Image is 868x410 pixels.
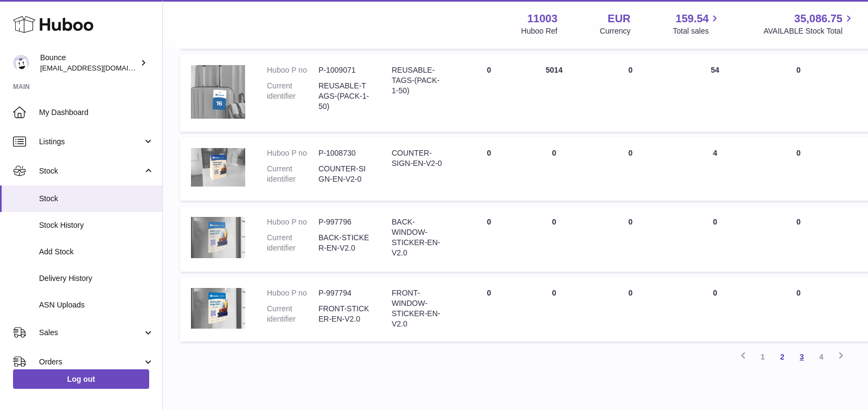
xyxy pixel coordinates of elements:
[456,137,521,201] td: 0
[456,206,521,272] td: 0
[39,107,154,118] span: My Dashboard
[812,347,831,367] a: 4
[318,304,370,324] dd: FRONT-STICKER-EN-V2.0
[318,148,370,158] dd: P-1008730
[13,55,29,71] img: collateral@usebounce.com
[392,217,445,258] div: BACK-WINDOW-STICKER-EN-V2.0
[318,164,370,184] dd: COUNTER-SIGN-EN-V2-0
[267,304,318,324] dt: Current identifier
[456,277,521,342] td: 0
[318,233,370,253] dd: BACK-STICKER-EN-V2.0
[267,81,318,112] dt: Current identifier
[392,65,445,96] div: REUSABLE-TAGS-(PACK-1-50)
[796,217,801,226] span: 0
[608,11,630,26] strong: EUR
[521,206,586,272] td: 0
[267,148,318,158] dt: Huboo P no
[39,137,143,147] span: Listings
[40,63,159,72] span: [EMAIL_ADDRESS][DOMAIN_NAME]
[318,217,370,227] dd: P-997796
[753,347,773,367] a: 1
[191,288,245,329] img: product image
[586,206,674,272] td: 0
[191,217,245,258] img: product image
[392,148,445,169] div: COUNTER-SIGN-EN-V2-0
[521,277,586,342] td: 0
[796,149,801,157] span: 0
[792,347,812,367] a: 3
[796,289,801,297] span: 0
[39,247,154,257] span: Add Stock
[318,288,370,298] dd: P-997794
[318,65,370,75] dd: P-1009071
[586,277,674,342] td: 0
[674,206,756,272] td: 0
[39,300,154,310] span: ASN Uploads
[674,277,756,342] td: 0
[39,220,154,230] span: Stock History
[456,54,521,132] td: 0
[39,357,143,367] span: Orders
[267,233,318,253] dt: Current identifier
[586,137,674,201] td: 0
[13,369,149,389] a: Log out
[39,328,143,338] span: Sales
[763,11,855,36] a: 35,086.75 AVAILABLE Stock Total
[527,11,558,26] strong: 11003
[521,54,586,132] td: 5014
[673,11,721,36] a: 159.54 Total sales
[600,26,631,36] div: Currency
[674,137,756,201] td: 4
[191,148,245,186] img: product image
[318,81,370,112] dd: REUSABLE-TAGS-(PACK-1-50)
[39,273,154,284] span: Delivery History
[796,66,801,74] span: 0
[794,11,843,26] span: 35,086.75
[267,288,318,298] dt: Huboo P no
[191,65,245,118] img: product image
[586,54,674,132] td: 0
[267,65,318,75] dt: Huboo P no
[521,137,586,201] td: 0
[674,54,756,132] td: 54
[39,194,154,204] span: Stock
[40,53,138,73] div: Bounce
[763,26,855,36] span: AVAILABLE Stock Total
[675,11,709,26] span: 159.54
[773,347,792,367] a: 2
[392,288,445,329] div: FRONT-WINDOW-STICKER-EN-V2.0
[521,26,558,36] div: Huboo Ref
[673,26,721,36] span: Total sales
[39,166,143,176] span: Stock
[267,217,318,227] dt: Huboo P no
[267,164,318,184] dt: Current identifier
